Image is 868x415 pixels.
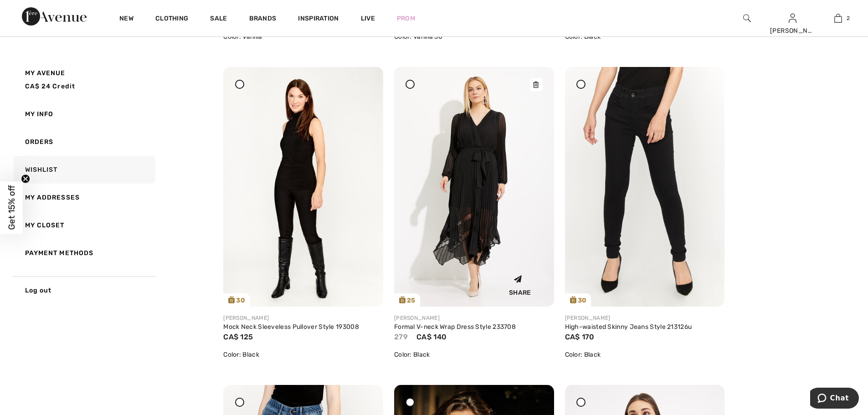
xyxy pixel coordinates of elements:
img: frank-lyman-tops-black_62811930081_6866_search.jpg [223,67,383,307]
span: CA$ 125 [223,333,253,341]
a: 25 [394,67,554,307]
span: CA$ 24 Credit [25,82,76,90]
div: [PERSON_NAME] [565,314,725,322]
span: CA$ 170 [565,333,595,341]
iframe: Opens a widget where you can chat to one of our agents [810,388,859,410]
img: 1ère Avenue [22,7,87,26]
a: My Closet [12,211,155,239]
div: Color: Black [565,350,725,359]
a: Payment Methods [12,239,155,267]
span: Get 15% off [6,185,17,230]
div: Color: Black [394,350,554,359]
a: Sale [210,15,227,24]
a: 30 [223,67,383,307]
div: [PERSON_NAME] [770,26,815,36]
a: My Info [12,100,155,128]
a: Brands [249,15,277,24]
span: 2 [847,14,850,22]
img: search the website [743,13,751,24]
a: Formal V-neck Wrap Dress Style 233708 [394,323,516,331]
div: Color: Black [223,350,383,359]
span: My Avenue [25,68,66,78]
span: Inspiration [298,15,339,24]
span: CA$ 140 [416,333,447,341]
a: 30 [565,67,725,307]
img: My Bag [834,13,842,24]
img: joseph-ribkoff-dresses-jumpsuits-black_2337082_cdee_search.jpg [394,67,554,307]
span: 279 [394,333,408,341]
a: High-waisted Skinny Jeans Style 213126u [565,323,692,331]
a: 2 [816,13,860,24]
a: New [119,15,134,24]
a: Prom [397,14,415,23]
button: Close teaser [21,174,30,183]
img: frank-lyman-pants-black_213126U2_eb20_search.jpg [565,67,725,307]
img: My Info [789,13,796,24]
a: Sign In [789,14,796,22]
a: Log out [12,276,155,304]
div: [PERSON_NAME] [394,314,554,322]
a: Mock Neck Sleeveless Pullover Style 193008 [223,323,359,331]
a: Orders [12,128,155,156]
div: Share [493,267,547,300]
a: Wishlist [12,156,155,184]
a: Live [361,14,375,23]
div: [PERSON_NAME] [223,314,383,322]
a: My Addresses [12,184,155,211]
a: Clothing [155,15,188,24]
